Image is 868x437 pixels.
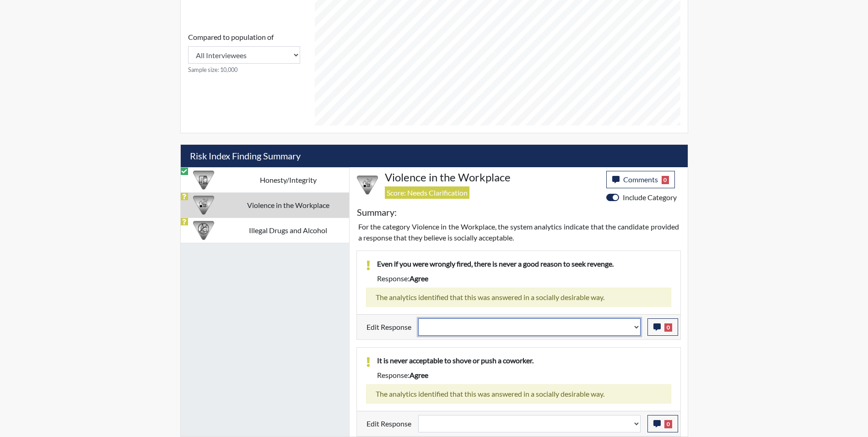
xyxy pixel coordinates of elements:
img: CATEGORY%20ICON-11.a5f294f4.png [193,169,214,191]
button: 0 [647,415,678,432]
p: For the category Violence in the Workplace, the system analytics indicate that the candidate prov... [358,221,679,243]
div: Update the test taker's response, the change might impact the score [411,415,647,432]
h5: Summary: [357,207,397,218]
img: CATEGORY%20ICON-26.eccbb84f.png [193,195,214,216]
span: 0 [664,323,672,332]
span: Comments [623,175,658,184]
div: Consistency Score comparison among population [188,32,300,74]
div: Update the test taker's response, the change might impact the score [411,318,647,336]
p: Even if you were wrongly fired, there is never a good reason to seek revenge. [377,258,671,269]
span: agree [410,371,428,379]
label: Include Category [623,192,677,203]
label: Compared to population of [188,32,274,43]
label: Edit Response [367,415,411,432]
p: It is never acceptable to shove or push a coworker. [377,355,671,366]
div: Response: [370,370,678,381]
span: 0 [662,176,669,184]
small: Sample size: 10,000 [188,66,300,74]
button: 0 [647,318,678,336]
span: agree [410,274,428,283]
div: Response: [370,273,678,284]
td: Violence in the Workplace [227,192,349,218]
span: 0 [664,420,672,428]
td: Illegal Drugs and Alcohol [227,218,349,243]
img: CATEGORY%20ICON-12.0f6f1024.png [193,220,214,241]
h5: Risk Index Finding Summary [181,145,688,167]
div: The analytics identified that this was answered in a socially desirable way. [366,288,671,307]
button: Comments0 [606,171,675,188]
span: Score: Needs Clarification [385,186,469,199]
img: CATEGORY%20ICON-26.eccbb84f.png [357,175,378,196]
div: The analytics identified that this was answered in a socially desirable way. [366,384,671,404]
label: Edit Response [367,318,411,336]
td: Honesty/Integrity [227,167,349,192]
h4: Violence in the Workplace [385,171,599,184]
